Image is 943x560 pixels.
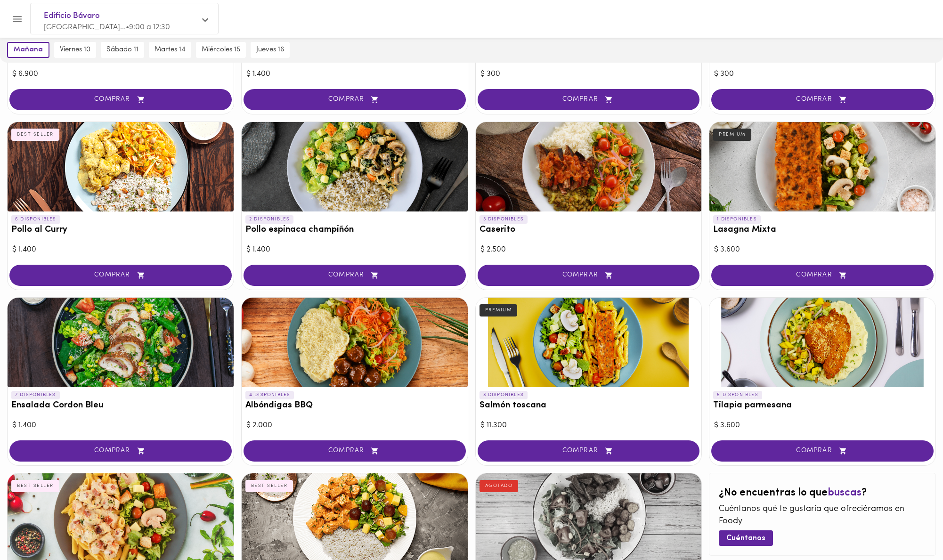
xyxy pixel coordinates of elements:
p: 3 DISPONIBLES [480,391,528,399]
div: BEST SELLER [11,129,59,141]
h3: Ensalada Cordon Bleu [11,401,230,411]
button: viernes 10 [54,42,96,58]
span: [GEOGRAPHIC_DATA]... • 9:00 a 12:30 [44,24,170,31]
h3: Lasagna Mixta [713,225,932,235]
div: $ 300 [480,69,697,80]
div: $ 1.400 [12,420,229,431]
span: COMPRAR [255,271,454,279]
div: $ 6.900 [12,69,229,80]
span: viernes 10 [60,46,90,54]
span: COMPRAR [489,447,688,455]
span: COMPRAR [255,447,454,455]
div: BEST SELLER [245,480,293,492]
p: 2 DISPONIBLES [245,215,294,224]
p: 4 DISPONIBLES [245,391,294,399]
p: 6 DISPONIBLES [11,215,60,224]
button: martes 14 [149,42,191,58]
span: jueves 16 [256,46,284,54]
button: jueves 16 [251,42,290,58]
span: COMPRAR [723,271,922,279]
span: mañana [14,46,43,54]
button: COMPRAR [711,265,934,286]
span: Edificio Bávaro [44,10,195,22]
div: Lasagna Mixta [709,122,935,211]
span: buscas [828,487,862,498]
h3: Tilapia parmesana [713,401,932,411]
div: PREMIUM [713,129,751,141]
p: 3 DISPONIBLES [480,215,528,224]
div: Caserito [476,122,702,211]
button: mañana [7,42,49,58]
button: COMPRAR [9,265,232,286]
div: BEST SELLER [11,480,59,492]
h3: Albóndigas BBQ [245,401,464,411]
div: Albóndigas BBQ [242,298,468,387]
h2: ¿No encuentras lo que ? [719,487,926,499]
button: COMPRAR [244,440,466,462]
button: sábado 11 [101,42,144,58]
div: $ 3.600 [714,244,931,255]
div: AGOTADO [480,480,519,492]
button: miércoles 15 [196,42,246,58]
div: Pollo al Curry [8,122,234,211]
h3: Pollo al Curry [11,225,230,235]
div: $ 1.400 [246,244,463,255]
p: Cuéntanos qué te gustaría que ofreciéramos en Foody [719,503,926,528]
span: COMPRAR [723,447,922,455]
div: Tilapia parmesana [709,298,935,387]
span: COMPRAR [21,447,220,455]
button: COMPRAR [478,440,700,462]
button: COMPRAR [244,89,466,110]
h3: Pollo espinaca champiñón [245,225,464,235]
div: Pollo espinaca champiñón [242,122,468,211]
span: miércoles 15 [202,46,240,54]
p: 5 DISPONIBLES [713,391,762,399]
h3: Caserito [480,225,698,235]
span: Cuéntanos [726,534,765,543]
button: COMPRAR [478,265,700,286]
span: COMPRAR [21,96,220,104]
span: COMPRAR [21,271,220,279]
div: PREMIUM [480,304,518,317]
button: COMPRAR [9,89,232,110]
div: $ 1.400 [246,69,463,80]
button: Cuéntanos [719,530,773,546]
div: $ 300 [714,69,931,80]
iframe: Messagebird Livechat Widget [888,505,934,551]
div: $ 2.500 [480,244,697,255]
span: COMPRAR [723,96,922,104]
span: martes 14 [154,46,186,54]
h3: Salmón toscana [480,401,698,411]
button: COMPRAR [711,440,934,462]
span: COMPRAR [489,271,688,279]
span: sábado 11 [106,46,138,54]
div: Salmón toscana [476,298,702,387]
div: $ 3.600 [714,420,931,431]
p: 7 DISPONIBLES [11,391,60,399]
p: 1 DISPONIBLES [713,215,761,224]
div: $ 2.000 [246,420,463,431]
span: COMPRAR [489,96,688,104]
button: COMPRAR [711,89,934,110]
button: COMPRAR [244,265,466,286]
div: Ensalada Cordon Bleu [8,298,234,387]
div: $ 1.400 [12,244,229,255]
button: COMPRAR [9,440,232,462]
button: COMPRAR [478,89,700,110]
button: Menu [6,8,29,31]
div: $ 11.300 [480,420,697,431]
span: COMPRAR [255,96,454,104]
